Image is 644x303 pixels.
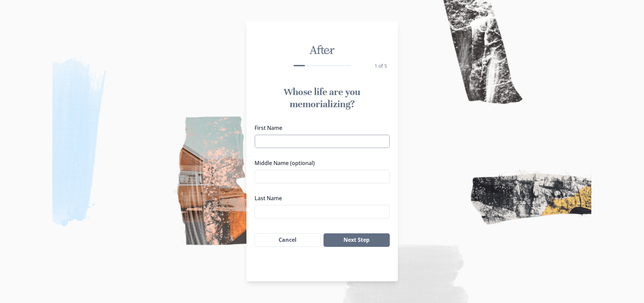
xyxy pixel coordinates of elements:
[255,194,386,202] label: Last Name
[324,233,389,247] button: Next Step
[255,159,386,167] label: Middle Name (optional)
[255,86,390,110] h1: Whose life are you memorializing?
[255,233,321,247] button: Cancel
[375,63,387,69] span: 1 of 5
[255,124,386,132] label: First Name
